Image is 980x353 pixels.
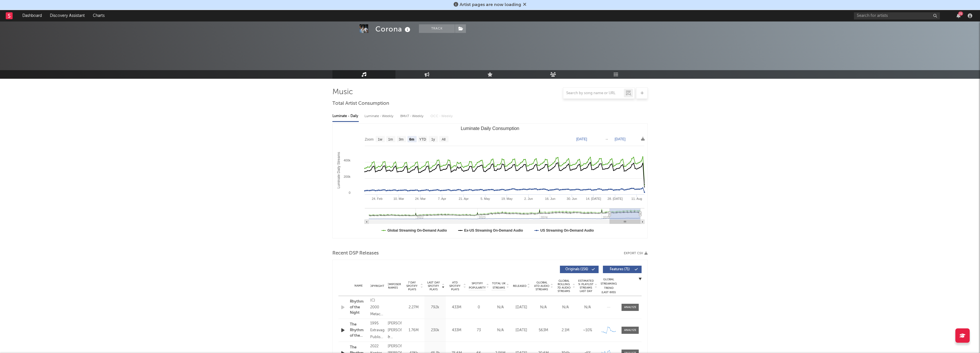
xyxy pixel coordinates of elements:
text: Zoom [365,137,374,141]
span: Features ( 71 ) [607,268,633,271]
text: 11. Aug [631,197,642,200]
div: [PERSON_NAME], [PERSON_NAME] & [PERSON_NAME] [388,320,401,341]
span: Spotify Popularity [469,281,486,290]
text: [DATE] [576,137,587,141]
div: (C) 2000 Metacom Music [370,297,385,318]
input: Search by song name or URL [563,91,624,96]
text: 16. Jun [545,197,555,200]
text: 5. May [481,197,490,200]
text: 14. [DATE] [586,197,601,200]
div: Luminate - Weekly [364,111,395,121]
text: 24. Feb [372,197,382,200]
div: 230k [426,328,444,333]
div: Global Streaming Trend (Last 60D) [600,277,617,295]
span: Global ATD Audio Streams [534,281,550,291]
text: 400k [344,159,350,162]
div: 563M [534,328,553,333]
a: The Rhythm of the Night [350,322,367,339]
div: [DATE] [512,305,531,310]
text: 21. Apr [459,197,469,200]
text: 3m [399,137,404,141]
text: All [442,137,445,141]
div: 433M [447,305,466,310]
span: Composer Names [385,283,401,289]
text: 19. May [501,197,513,200]
span: Released [513,284,526,288]
span: Recent DSP Releases [332,250,379,257]
div: 433M [447,328,466,333]
a: Discovery Assistant [46,10,89,21]
div: 792k [426,305,444,310]
div: 2.1M [556,328,575,333]
div: [DATE] [512,328,531,333]
span: Dismiss [523,3,526,7]
text: Global Streaming On-Demand Audio [387,228,447,232]
span: 7 Day Spotify Plays [404,281,420,291]
text: 1m [388,137,393,141]
a: Rhythm of the Night [350,299,367,316]
div: N/A [492,305,509,310]
text: 24. Mar [415,197,426,200]
div: 73 [469,328,489,333]
div: Corona [375,24,412,34]
button: Export CSV [624,252,648,255]
span: Estimated % Playlist Streams Last Day [578,279,594,293]
div: Luminate - Daily [332,111,359,121]
div: N/A [534,305,553,310]
svg: Luminate Daily Consumption [333,124,647,238]
span: ATD Spotify Plays [447,281,462,291]
button: Features(71) [603,266,642,273]
text: YTD [419,137,426,141]
a: Dashboard [18,10,46,21]
div: 0 [469,305,489,310]
text: Ex-US Streaming On-Demand Audio [464,228,523,232]
span: Last Day Spotify Plays [426,281,441,291]
div: 1.76M [404,328,423,333]
div: Name [350,284,367,288]
text: → [605,137,608,141]
div: N/A [556,305,575,310]
text: 1y [431,137,435,141]
button: 21 [957,13,961,18]
text: 28. [DATE] [607,197,623,200]
text: 30. Jun [567,197,577,200]
text: 1w [378,137,383,141]
text: 200k [344,175,350,178]
span: Originals ( 156 ) [564,268,590,271]
text: 6m [409,137,414,141]
text: [DATE] [615,137,626,141]
button: Track [419,24,455,33]
input: Search for artists [854,12,940,19]
div: 21 [958,11,963,16]
span: Artist pages are now loading [460,3,521,7]
text: 10. Mar [393,197,404,200]
div: 1995 Extravaganza Publishing Srl [370,320,385,341]
div: N/A [578,305,597,310]
button: Originals(156) [560,266,599,273]
span: Global Rolling 7D Audio Streams [556,279,572,293]
text: Luminate Daily Consumption [461,126,520,131]
div: N/A [492,328,509,333]
text: 2. Jun [524,197,533,200]
div: 2.27M [404,305,423,310]
div: BMAT - Weekly [400,111,425,121]
a: Charts [89,10,109,21]
span: Copyright [368,284,384,288]
div: ~ 10 % [578,328,597,333]
text: 7. Apr [438,197,446,200]
text: 0 [349,191,350,194]
text: US Streaming On-Demand Audio [540,228,594,232]
span: Total UK Streams [492,281,505,290]
text: Luminate Daily Streams [337,152,341,188]
span: Total Artist Consumption [332,100,389,107]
